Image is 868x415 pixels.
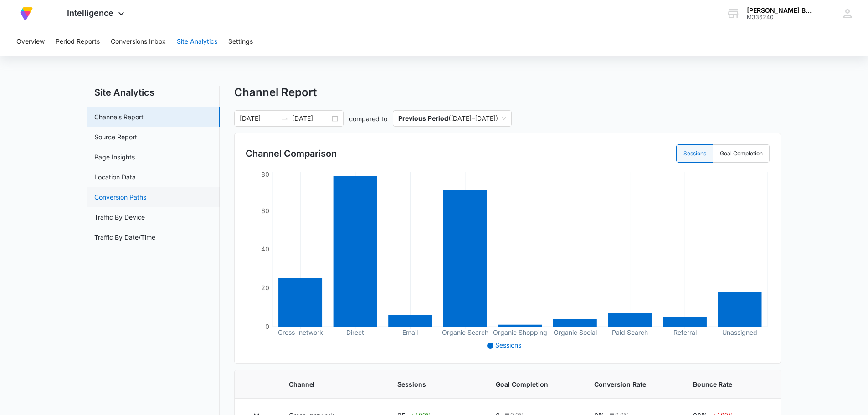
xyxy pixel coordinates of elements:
[16,27,45,56] button: Overview
[281,115,288,122] span: to
[594,379,671,389] span: Conversion Rate
[261,207,269,215] tspan: 60
[94,192,146,202] a: Conversion Paths
[398,111,506,126] span: ( [DATE] – [DATE] )
[554,328,597,337] tspan: Organic Social
[56,27,100,56] button: Period Reports
[246,147,337,160] h3: Channel Comparison
[612,328,648,336] tspan: Paid Search
[676,144,713,163] label: Sessions
[693,379,766,389] span: Bounce Rate
[94,232,155,242] a: Traffic By Date/Time
[349,114,387,123] p: compared to
[398,114,448,122] p: Previous Period
[111,27,166,56] button: Conversions Inbox
[234,86,317,99] h1: Channel Report
[495,341,521,349] span: Sessions
[228,27,253,56] button: Settings
[94,172,136,182] a: Location Data
[87,86,220,99] h2: Site Analytics
[402,328,418,336] tspan: Email
[397,379,474,389] span: Sessions
[261,170,269,178] tspan: 80
[265,323,269,330] tspan: 0
[278,328,323,336] tspan: Cross-network
[722,328,757,337] tspan: Unassigned
[177,27,217,56] button: Site Analytics
[346,328,364,336] tspan: Direct
[496,379,572,389] span: Goal Completion
[673,328,697,336] tspan: Referral
[493,328,547,337] tspan: Organic Shopping
[261,284,269,292] tspan: 20
[292,113,330,123] input: End date
[747,7,813,14] div: account name
[261,245,269,253] tspan: 40
[94,212,145,222] a: Traffic By Device
[67,8,113,18] span: Intelligence
[94,132,137,142] a: Source Report
[747,14,813,20] div: account id
[281,115,288,122] span: swap-right
[94,152,135,162] a: Page Insights
[713,144,770,163] label: Goal Completion
[240,113,277,123] input: Start date
[289,379,375,389] span: Channel
[18,5,35,22] img: Volusion
[94,112,144,122] a: Channels Report
[442,328,488,337] tspan: Organic Search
